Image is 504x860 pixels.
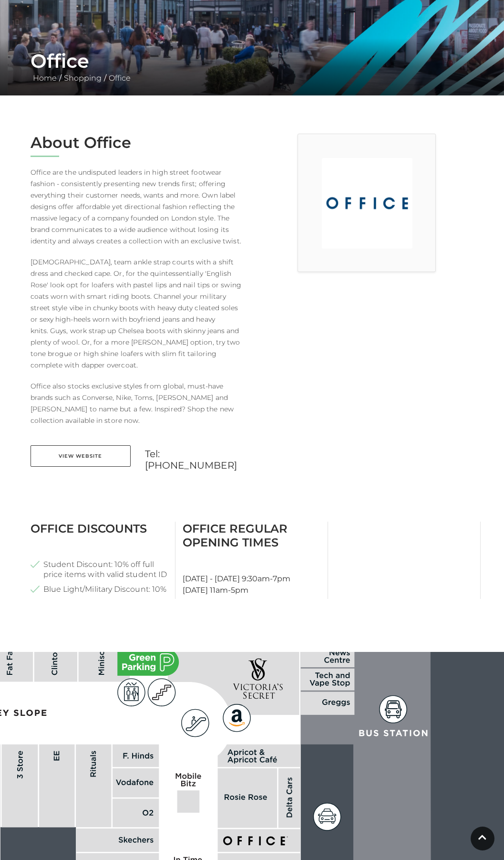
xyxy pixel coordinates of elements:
[31,522,168,535] h3: Office Discounts
[183,522,320,549] h3: Office Regular Opening Times
[62,73,104,83] a: Shopping
[31,584,168,594] li: Blue Light/Military Discount: 10%
[31,50,474,73] h1: Office
[175,522,328,599] div: [DATE] - [DATE] 9:30am-7pm [DATE] 11am-5pm
[31,445,131,467] a: View Website
[106,73,133,83] a: Office
[31,134,245,152] h2: About Office
[31,256,245,371] p: [DEMOGRAPHIC_DATA], team ankle strap courts with a shift dress and checked cape. Or, for the quin...
[145,448,245,471] a: Tel: [PHONE_NUMBER]
[31,167,245,247] p: Office are the undisputed leaders in high street footwear fashion - consistently presenting new t...
[23,50,481,84] div: / /
[31,73,59,83] a: Home
[31,559,168,579] li: Student Discount: 10% off full price items with valid student ID
[31,380,245,426] p: Office also stocks exclusive styles from global, must-have brands such as Converse, Nike, Toms, [...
